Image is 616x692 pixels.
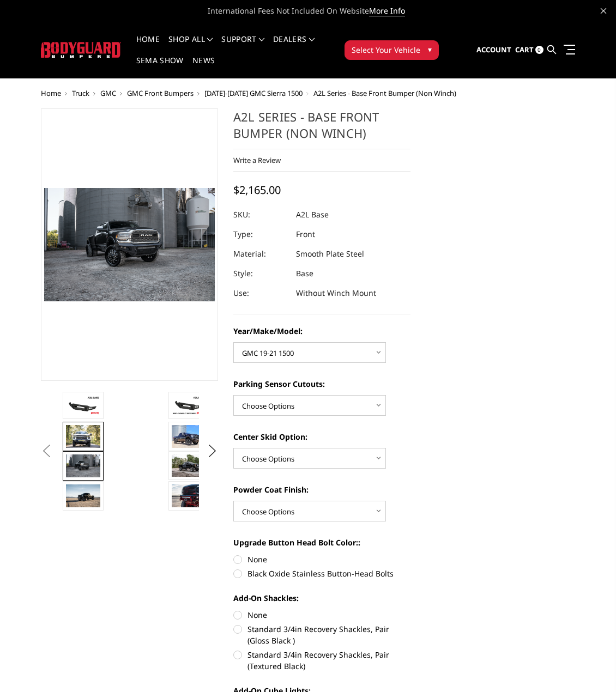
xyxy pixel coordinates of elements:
[72,88,89,98] a: Truck
[41,88,61,98] a: Home
[136,35,160,57] a: Home
[66,425,100,448] img: 2020 Chevrolet HD - Available in single light bar configuration only
[66,396,100,415] img: A2L Series - Base Front Bumper (Non Winch)
[168,35,213,57] a: shop all
[233,554,410,565] label: None
[172,454,206,477] img: A2L Series - Base Front Bumper (Non Winch)
[100,88,116,98] a: GMC
[296,244,364,264] dd: Smooth Plate Steel
[172,396,206,415] img: A2L Series - Base Front Bumper (Non Winch)
[233,609,410,621] label: None
[296,224,315,244] dd: Front
[233,623,410,646] label: Standard 3/4in Recovery Shackles, Pair (Gloss Black )
[233,224,288,244] dt: Type:
[172,425,206,448] img: 2020 GMC HD - Available in single light bar configuration only
[515,45,534,54] span: Cart
[296,283,376,303] dd: Without Winch Mount
[296,205,329,224] dd: A2L Base
[233,283,288,303] dt: Use:
[535,46,543,54] span: 0
[127,88,194,98] a: GMC Front Bumpers
[41,42,121,58] img: BODYGUARD BUMPERS
[233,183,281,197] span: $2,165.00
[41,108,218,381] a: A2L Series - Base Front Bumper (Non Winch)
[204,443,221,459] button: Next
[233,568,410,579] label: Black Oxide Stainless Button-Head Bolts
[515,35,543,65] a: Cart 0
[172,484,206,507] img: A2L Series - Base Front Bumper (Non Winch)
[476,45,511,54] span: Account
[296,264,313,283] dd: Base
[345,40,439,60] button: Select Your Vehicle
[476,35,511,65] a: Account
[233,155,281,165] a: Write a Review
[233,431,410,442] label: Center Skid Option:
[273,35,315,57] a: Dealers
[136,57,184,78] a: SEMA Show
[233,264,288,283] dt: Style:
[428,44,432,55] span: ▾
[204,88,303,98] a: [DATE]-[DATE] GMC Sierra 1500
[233,378,410,390] label: Parking Sensor Cutouts:
[233,484,410,495] label: Powder Coat Finish:
[313,88,456,98] span: A2L Series - Base Front Bumper (Non Winch)
[233,325,410,337] label: Year/Make/Model:
[561,640,616,692] iframe: Chat Widget
[233,108,410,149] h1: A2L Series - Base Front Bumper (Non Winch)
[233,537,410,548] label: Upgrade Button Head Bolt Color::
[233,244,288,264] dt: Material:
[352,44,420,56] span: Select Your Vehicle
[233,592,410,604] label: Add-On Shackles:
[233,205,288,224] dt: SKU:
[233,649,410,672] label: Standard 3/4in Recovery Shackles, Pair (Textured Black)
[221,35,264,57] a: Support
[38,443,55,459] button: Previous
[66,484,100,507] img: A2L Series - Base Front Bumper (Non Winch)
[369,5,405,16] a: More Info
[192,57,215,78] a: News
[66,454,100,477] img: 2020 RAM HD - Available in single light bar configuration only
